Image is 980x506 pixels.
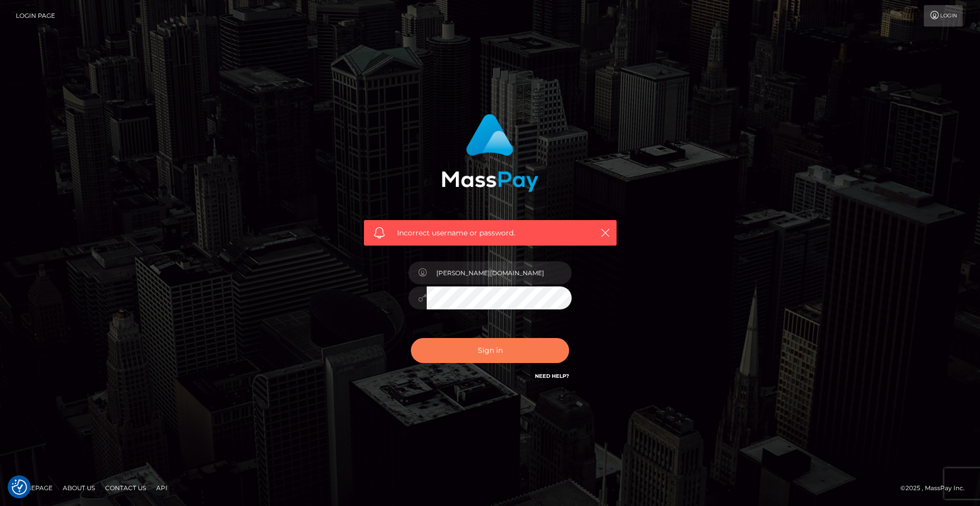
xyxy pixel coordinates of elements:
[12,479,27,495] button: Consent Preferences
[924,5,963,27] a: Login
[900,483,972,494] div: © 2025 , MassPay Inc.
[535,373,569,379] a: Need Help?
[11,480,57,496] a: Homepage
[152,480,171,496] a: API
[16,5,55,27] a: Login Page
[397,228,583,238] span: Incorrect username or password.
[427,261,572,284] input: Username...
[442,114,538,192] img: MassPay Login
[12,479,27,495] img: Revisit consent button
[101,480,150,496] a: Contact Us
[59,480,99,496] a: About Us
[411,338,569,363] button: Sign in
